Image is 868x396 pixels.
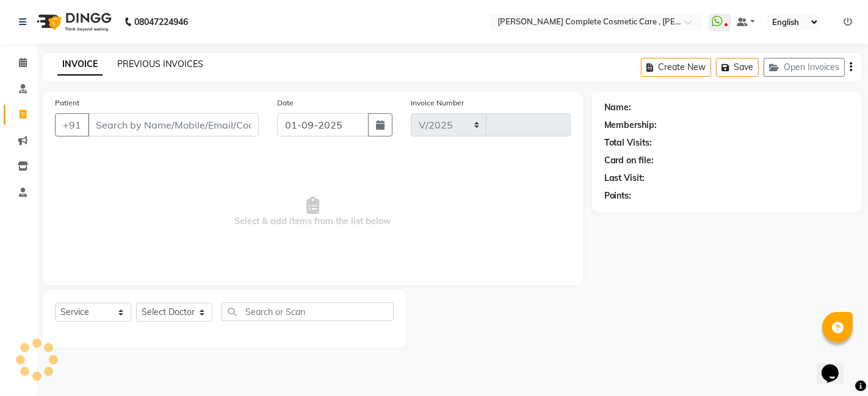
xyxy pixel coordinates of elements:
[134,5,188,39] b: 08047224946
[57,54,103,76] a: INVOICE
[604,172,645,185] div: Last Visit:
[604,154,654,167] div: Card on file:
[55,151,571,273] span: Select & add items from the list below
[604,189,632,202] div: Points:
[641,58,711,77] button: Create New
[604,119,657,132] div: Membership:
[764,58,845,77] button: Open Invoices
[817,347,856,384] iframe: chat widget
[117,58,203,69] a: PREVIOUS INVOICES
[88,113,259,136] input: Search by Name/Mobile/Email/Code
[55,97,79,108] label: Patient
[716,58,759,77] button: Save
[222,302,394,321] input: Search or Scan
[604,136,653,149] div: Total Visits:
[31,5,115,39] img: logo
[411,97,464,108] label: Invoice Number
[604,101,632,114] div: Name:
[277,97,294,108] label: Date
[55,113,89,136] button: +91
